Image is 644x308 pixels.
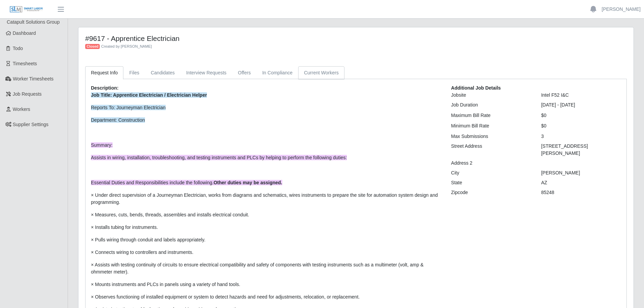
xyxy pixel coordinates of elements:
span: Workers [13,106,30,112]
span: Todo [13,46,23,51]
a: [PERSON_NAME] [602,6,641,13]
strong: Other duties may be assigned. [214,180,282,185]
a: Candidates [145,66,181,79]
span: Department: Construction [91,117,145,123]
p: × Installs tubing for instruments. [91,224,441,231]
a: Offers [232,66,257,79]
div: Job Duration [446,101,536,109]
span: Supplier Settings [13,122,49,127]
p: × Measures, cuts, bends, threads, assembles and installs electrical conduit. [91,211,441,218]
div: $0 [536,112,626,119]
div: Maximum Bill Rate [446,112,536,119]
div: [PERSON_NAME] [536,169,626,176]
span: Job Requests [13,91,42,97]
span: Worker Timesheets [13,76,53,81]
p: × Pulls wiring through conduit and labels appropriately. [91,236,441,243]
a: In Compliance [257,66,299,79]
p: × Under direct supervision of a Journeyman Electrician, works from diagrams and schematics, wires... [91,192,441,206]
div: State [446,179,536,186]
div: Street Address [446,143,536,157]
img: SLM Logo [9,6,43,13]
strong: Job Title: Apprentice Electrician / Electrician Helper [91,92,207,98]
div: Address 2 [446,160,536,167]
div: 85248 [536,189,626,196]
p: × Mounts instruments and PLCs in panels using a variety of hand tools. [91,281,441,288]
span: Reports To: Journeyman Electrician [91,105,166,110]
div: $0 [536,122,626,129]
span: Essential Duties and Responsibilities include the following. [91,180,282,185]
div: [DATE] - [DATE] [536,101,626,109]
div: [STREET_ADDRESS][PERSON_NAME] [536,143,626,157]
b: Additional Job Details [451,85,501,91]
span: Timesheets [13,61,37,66]
div: Jobsite [446,92,536,99]
div: Minimum Bill Rate [446,122,536,129]
div: AZ [536,179,626,186]
div: Max Submissions [446,133,536,140]
div: 3 [536,133,626,140]
p: × Assists with testing continuity of circuits to ensure electrical compatibility and safety of co... [91,261,441,276]
a: Request Info [85,66,123,79]
span: Assists in wiring, installation, troubleshooting, and testing instruments and PLCs by helping to ... [91,155,347,160]
div: Zipcode [446,189,536,196]
span: Created by [PERSON_NAME] [101,44,152,48]
b: Description: [91,85,119,91]
span: Catapult Solutions Group [7,19,59,25]
div: City [446,169,536,176]
div: Intel F52 I&C [536,92,626,99]
span: Summary: [91,142,113,148]
p: × Observes functioning of installed equipment or system to detect hazards and need for adjustment... [91,293,441,301]
span: Closed [85,44,100,49]
p: × Connects wiring to controllers and instruments. [91,249,441,256]
a: Interview Requests [181,66,232,79]
a: Current Workers [298,66,344,79]
span: Dashboard [13,30,36,36]
h4: #9617 - Apprentice Electrician [85,34,489,43]
a: Files [123,66,145,79]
